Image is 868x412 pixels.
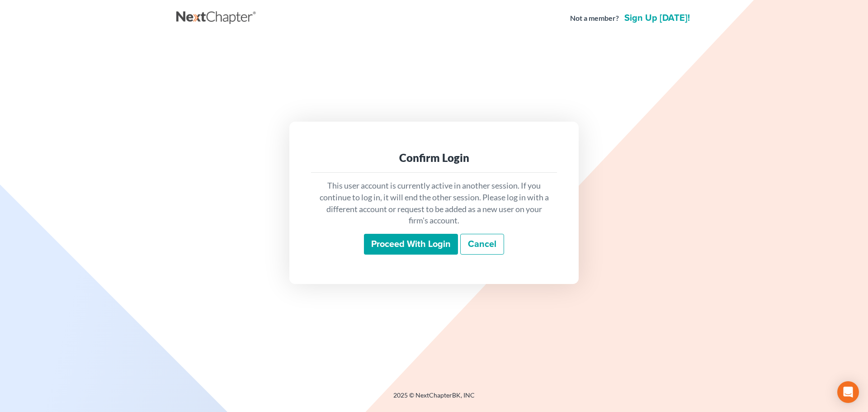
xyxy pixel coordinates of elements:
[460,234,504,255] a: Cancel
[623,14,692,23] a: Sign up [DATE]!
[364,234,458,255] input: Proceed with login
[570,13,619,24] strong: Not a member?
[318,180,550,227] p: This user account is currently active in another session. If you continue to log in, it will end ...
[176,391,692,407] div: 2025 © NextChapterBK, INC
[318,151,550,165] div: Confirm Login
[837,381,859,403] div: Open Intercom Messenger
